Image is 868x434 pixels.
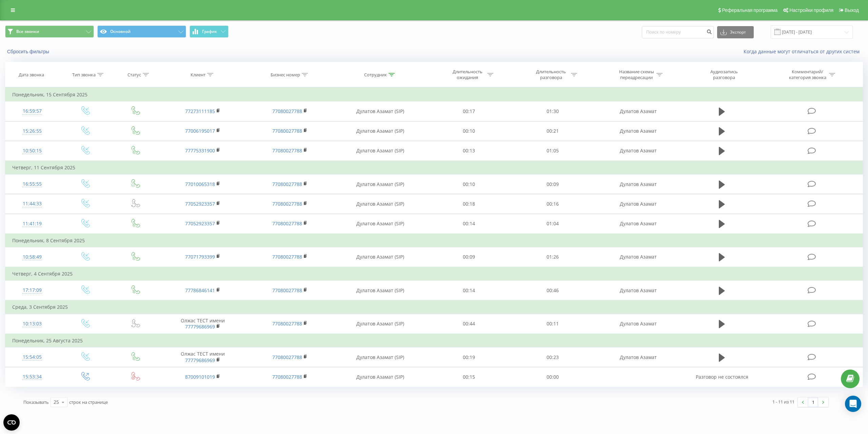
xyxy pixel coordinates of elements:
[5,161,863,174] td: Четверг, 11 Сентября 2025
[333,101,427,121] td: Дулатов Азамат (SIP)
[271,72,300,78] div: Бизнес номер
[69,399,108,405] span: строк на странице
[185,287,215,294] a: 77786846141
[5,334,863,347] td: Понедельник, 25 Августа 2025
[808,397,818,407] a: 1
[845,396,861,412] div: Open Intercom Messenger
[788,69,827,80] div: Комментарий/категория звонка
[12,217,52,230] div: 11:41:19
[642,26,714,38] input: Поиск по номеру
[185,374,215,380] a: 87009101019
[12,197,52,210] div: 11:44:33
[185,108,215,114] a: 77273111185
[333,214,427,234] td: Дулатов Азамат (SIP)
[333,174,427,194] td: Дулатов Азамат (SIP)
[511,101,595,121] td: 01:30
[191,72,205,78] div: Клиент
[185,128,215,134] a: 77006195017
[97,25,186,38] button: Основной
[272,201,302,207] a: 77080027788
[333,347,427,367] td: Дулатов Азамат (SIP)
[427,174,511,194] td: 00:10
[72,72,96,78] div: Тип звонка
[595,121,682,141] td: Дулатов Азамат
[12,144,52,157] div: 10:50:15
[159,347,246,367] td: Олжас ТЕСТ имени
[5,267,863,281] td: Четверг, 4 Сентября 2025
[12,125,52,138] div: 15:26:55
[427,214,511,234] td: 00:14
[19,72,44,78] div: Дата звонка
[449,69,486,80] div: Длительность ожидания
[12,370,52,383] div: 15:53:34
[5,300,863,314] td: Среда, 3 Сентября 2025
[364,72,387,78] div: Сотрудник
[272,354,302,360] a: 77080027788
[333,141,427,161] td: Дулатов Азамат (SIP)
[185,253,215,260] a: 77071793399
[185,181,215,187] a: 77010065318
[702,69,746,80] div: Аудиозапись разговора
[3,414,20,431] button: Open CMP widget
[333,121,427,141] td: Дулатов Азамат (SIP)
[185,357,215,363] a: 77779686969
[159,314,246,334] td: Олжас ТЕСТ имени
[511,247,595,267] td: 01:26
[272,287,302,294] a: 77080027788
[333,367,427,387] td: Дулатов Азамат (SIP)
[511,121,595,141] td: 00:21
[12,351,52,364] div: 15:54:05
[511,194,595,214] td: 00:16
[272,253,302,260] a: 77080027788
[185,201,215,207] a: 77052923357
[595,347,682,367] td: Дулатов Азамат
[427,194,511,214] td: 00:18
[595,174,682,194] td: Дулатов Азамат
[427,121,511,141] td: 00:10
[595,141,682,161] td: Дулатов Азамат
[127,72,141,78] div: Статус
[202,29,217,34] span: График
[618,69,655,80] div: Название схемы переадресации
[427,367,511,387] td: 00:15
[595,194,682,214] td: Дулатов Азамат
[427,101,511,121] td: 00:17
[272,181,302,187] a: 77080027788
[272,108,302,114] a: 77080027788
[511,281,595,301] td: 00:46
[190,25,229,38] button: График
[333,281,427,301] td: Дулатов Азамат (SIP)
[595,314,682,334] td: Дулатов Азамат
[511,347,595,367] td: 00:23
[595,247,682,267] td: Дулатов Азамат
[696,374,748,380] span: Разговор не состоялся
[789,7,833,13] span: Настройки профиля
[845,7,859,13] span: Выход
[12,105,52,118] div: 16:59:57
[185,220,215,227] a: 77052923357
[427,141,511,161] td: 00:13
[511,214,595,234] td: 01:04
[595,101,682,121] td: Дулатов Азамат
[5,88,863,101] td: Понедельник, 15 Сентября 2025
[772,398,794,405] div: 1 - 11 из 11
[333,247,427,267] td: Дулатов Азамат (SIP)
[533,69,569,80] div: Длительность разговора
[511,141,595,161] td: 01:05
[427,247,511,267] td: 00:09
[333,194,427,214] td: Дулатов Азамат (SIP)
[595,281,682,301] td: Дулатов Азамат
[722,7,777,13] span: Реферальная программа
[5,25,94,38] button: Все звонки
[5,49,53,55] button: Сбросить фильтры
[54,399,59,405] div: 25
[12,317,52,331] div: 10:13:03
[511,367,595,387] td: 00:00
[427,347,511,367] td: 00:19
[744,48,863,55] a: Когда данные могут отличаться от других систем
[185,147,215,154] a: 77775331900
[12,250,52,264] div: 10:58:49
[23,399,49,405] span: Показывать
[5,234,863,247] td: Понедельник, 8 Сентября 2025
[185,323,215,330] a: 77779686969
